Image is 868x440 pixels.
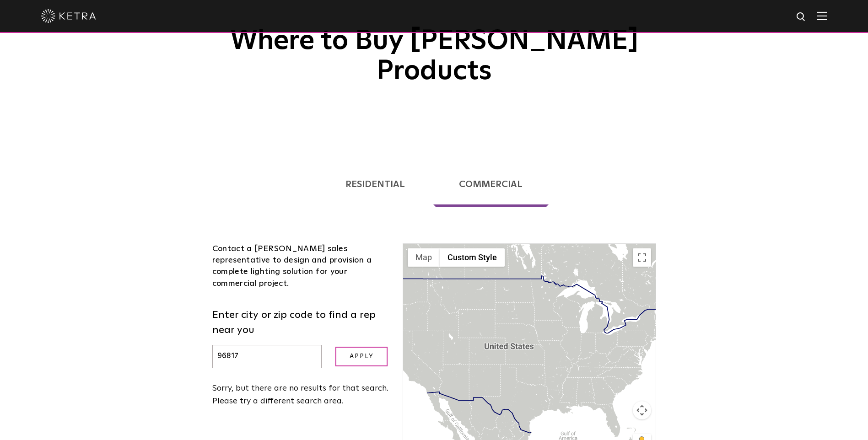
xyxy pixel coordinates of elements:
[212,308,389,338] label: Enter city or zip code to find a rep near you
[319,162,431,207] a: Residential
[433,162,549,207] a: Commercial
[796,11,807,23] img: search icon
[212,345,322,368] input: Enter city or zip code
[41,9,96,23] img: ketra-logo-2019-white
[633,401,651,419] button: Map camera controls
[633,248,651,267] button: Toggle fullscreen view
[817,11,827,20] img: Hamburger%20Nav.svg
[335,347,388,366] input: Apply
[212,382,389,408] div: Sorry, but there are no results for that search. Please try a different search area.
[408,248,440,267] button: Show street map
[212,243,389,290] div: Contact a [PERSON_NAME] sales representative to design and provision a complete lighting solution...
[440,248,505,267] button: Custom Style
